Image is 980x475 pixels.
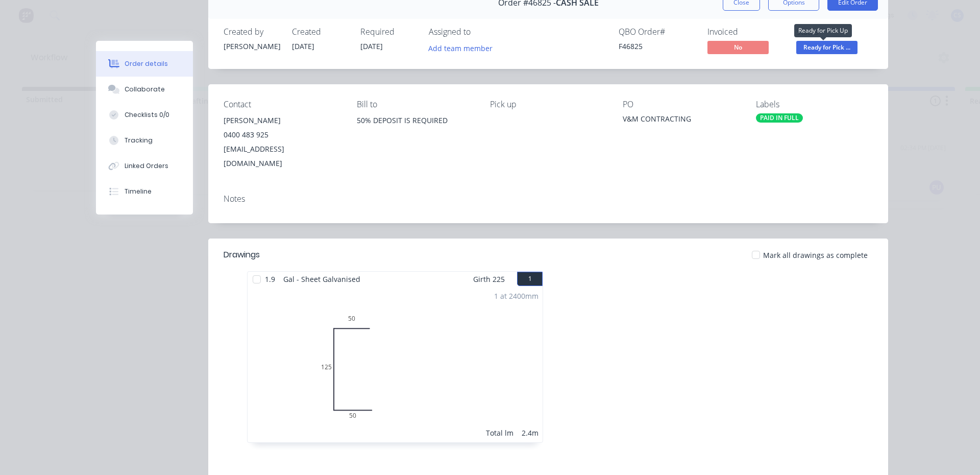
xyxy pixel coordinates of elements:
div: Created by [224,27,280,37]
span: Girth 225 [473,272,505,287]
div: [EMAIL_ADDRESS][DOMAIN_NAME] [224,142,340,171]
span: No [707,41,769,54]
div: Order details [125,59,168,68]
span: [DATE] [292,41,314,51]
span: Ready for Pick ... [796,41,857,54]
span: Gal - Sheet Galvanised [279,272,364,287]
div: Linked Orders [125,161,168,171]
button: Tracking [96,128,193,153]
div: PO [623,100,740,109]
div: [PERSON_NAME]0400 483 925[EMAIL_ADDRESS][DOMAIN_NAME] [224,113,340,171]
div: Assigned to [429,27,531,37]
div: F46825 [619,41,695,52]
div: [PERSON_NAME] [224,41,280,52]
div: 2.4m [522,427,538,438]
div: 050125501 at 2400mmTotal lm2.4m [248,287,543,442]
span: Mark all drawings as complete [763,250,868,260]
span: 1.9 [261,272,279,287]
div: 50% DEPOSIT IS REQUIRED [357,113,474,128]
div: 0400 483 925 [224,128,340,142]
div: Timeline [125,187,152,196]
div: [PERSON_NAME] [224,113,340,128]
button: Timeline [96,179,193,204]
div: Pick up [490,100,607,109]
button: 1 [517,272,543,286]
div: V&M CONTRACTING [623,113,740,128]
div: Ready for Pick Up [794,24,852,37]
div: Labels [756,100,873,109]
button: Checklists 0/0 [96,102,193,128]
button: Linked Orders [96,153,193,179]
div: 1 at 2400mm [494,291,538,301]
div: PAID IN FULL [756,113,803,123]
button: Add team member [423,41,498,55]
div: Notes [224,194,873,204]
button: Ready for Pick ... [796,41,857,56]
div: Total lm [486,427,513,438]
div: Contact [224,100,340,109]
button: Order details [96,51,193,77]
span: [DATE] [360,41,383,51]
div: QBO Order # [619,27,695,37]
div: Bill to [357,100,474,109]
div: Created [292,27,348,37]
button: Add team member [429,41,498,55]
div: Tracking [125,136,153,145]
button: Collaborate [96,77,193,102]
div: Required [360,27,416,37]
div: Collaborate [125,85,165,94]
div: Drawings [224,249,260,261]
div: 50% DEPOSIT IS REQUIRED [357,113,474,146]
div: Checklists 0/0 [125,110,169,120]
div: Invoiced [707,27,784,37]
